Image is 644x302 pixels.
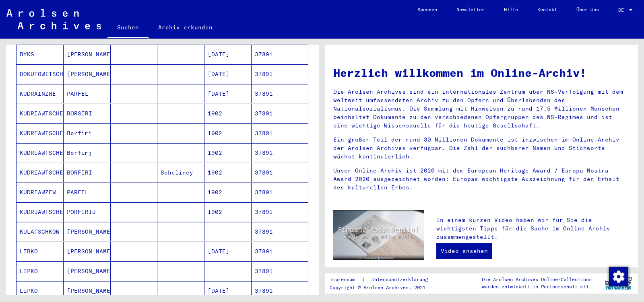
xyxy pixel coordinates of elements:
[204,45,252,64] mat-cell: [DATE]
[252,202,308,222] mat-cell: 37891
[204,84,252,103] mat-cell: [DATE]
[333,64,630,81] h1: Herzlich willkommen im Online-Archiv!
[17,143,64,162] mat-cell: KUDRIAWTSCHENKO
[17,183,64,202] mat-cell: KUDRIAWZEW
[252,281,308,300] mat-cell: 37891
[17,45,64,64] mat-cell: BYKS
[252,84,308,103] mat-cell: 37891
[64,261,111,281] mat-cell: [PERSON_NAME]
[482,283,592,290] p: wurden entwickelt in Partnerschaft mit
[204,64,252,84] mat-cell: [DATE]
[333,210,424,260] img: video.jpg
[330,275,438,284] div: |
[17,84,64,103] mat-cell: KUDRAINZWE
[17,261,64,281] mat-cell: LIPKO
[204,202,252,222] mat-cell: 1902
[252,45,308,64] mat-cell: 37891
[333,136,630,161] p: Ein großer Teil der rund 30 Millionen Dokumente ist inzwischen im Online-Archiv der Arolsen Archi...
[17,64,64,84] mat-cell: DOKUTOWITSCH
[365,275,438,284] a: Datenschutzerklärung
[149,18,222,37] a: Archiv erkunden
[204,104,252,123] mat-cell: 1902
[252,64,308,84] mat-cell: 37891
[618,7,627,13] span: DE
[333,88,630,130] p: Die Arolsen Archives sind ein internationales Zentrum über NS-Verfolgung mit dem weltweit umfasse...
[17,222,64,241] mat-cell: KULATSCHKOW
[333,166,630,192] p: Unser Online-Archiv ist 2020 mit dem European Heritage Award / Europa Nostra Award 2020 ausgezeic...
[6,9,101,29] img: Arolsen_neg.svg
[330,284,438,291] p: Copyright © Arolsen Archives, 2021
[252,242,308,261] mat-cell: 37891
[64,123,111,143] mat-cell: Borfiri
[252,183,308,202] mat-cell: 37891
[17,163,64,182] mat-cell: KUDRIAWTSCHENKO
[204,242,252,261] mat-cell: [DATE]
[64,45,111,64] mat-cell: [PERSON_NAME]
[204,123,252,143] mat-cell: 1902
[17,123,64,143] mat-cell: KUDRIAWTSCHENKO
[17,202,64,222] mat-cell: KUDRJAWTSCHENKO
[252,104,308,123] mat-cell: 37891
[64,84,111,103] mat-cell: PARFEL
[64,143,111,162] mat-cell: Borfirj
[330,275,361,284] a: Impressum
[204,183,252,202] mat-cell: 1902
[204,163,252,182] mat-cell: 1902
[157,163,204,182] mat-cell: Scheliney
[17,242,64,261] mat-cell: LIBKO
[204,281,252,300] mat-cell: [DATE]
[64,242,111,261] mat-cell: [PERSON_NAME]
[17,281,64,300] mat-cell: LIPKO
[252,143,308,162] mat-cell: 37891
[64,281,111,300] mat-cell: [PERSON_NAME]
[252,222,308,241] mat-cell: 37891
[252,123,308,143] mat-cell: 37891
[603,273,634,293] img: yv_logo.png
[252,261,308,281] mat-cell: 37891
[17,104,64,123] mat-cell: KUDRIAWTSCHENKO
[64,222,111,241] mat-cell: [PERSON_NAME]
[64,64,111,84] mat-cell: [PERSON_NAME]
[64,183,111,202] mat-cell: PARFEL
[64,202,111,222] mat-cell: PORFIRIJ
[64,104,111,123] mat-cell: BORSIRI
[609,267,628,286] img: Zustimmung ändern
[107,18,149,39] a: Suchen
[436,243,492,259] a: Video ansehen
[436,216,630,241] p: In einem kurzen Video haben wir für Sie die wichtigsten Tipps für die Suche im Online-Archiv zusa...
[204,143,252,162] mat-cell: 1902
[252,163,308,182] mat-cell: 37891
[482,276,592,283] p: Die Arolsen Archives Online-Collections
[64,163,111,182] mat-cell: BORFIRI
